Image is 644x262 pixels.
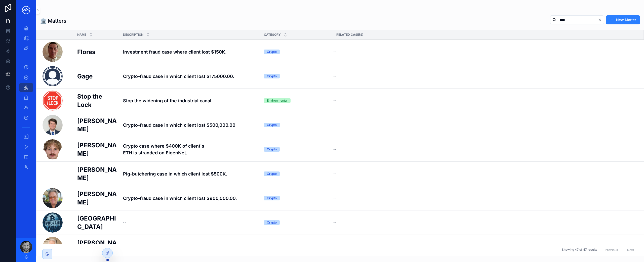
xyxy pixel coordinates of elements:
a: -- [333,50,638,54]
a: Pig-butchering case in which client lost $500K. [123,170,258,177]
a: -- [333,196,638,200]
div: Crypto [267,171,277,176]
a: Crypto [264,50,330,54]
a: Crypto-fraud case in which client lost $900,000.00. [123,195,258,202]
span: -- [123,221,126,225]
div: Crypto [267,74,277,78]
h1: 🏛️ Matters [40,17,66,24]
a: Flores [77,48,117,56]
div: Crypto [267,123,277,127]
a: [GEOGRAPHIC_DATA] [77,214,117,231]
a: [PERSON_NAME] [77,165,117,182]
span: Related Case(s) [336,33,364,37]
a: Crypto [264,196,330,200]
div: Crypto [267,220,277,225]
h2: Flores [77,48,95,56]
span: Description [123,33,143,37]
a: -- [333,172,638,176]
button: New Matter [606,15,640,24]
img: App logo [20,6,32,14]
a: Stop the widening of the industrial canal. [123,97,258,104]
span: Category [264,33,281,37]
a: Crypto [264,147,330,152]
a: Environmental [264,98,330,103]
h2: Gage [77,72,93,80]
span: -- [333,196,336,200]
a: -- [333,147,638,151]
a: [PERSON_NAME] [77,239,117,255]
a: Crypto [264,171,330,176]
span: Name [77,33,86,37]
a: [PERSON_NAME] [77,141,117,158]
span: -- [333,172,336,176]
a: Crypto-fraud case in which client lost $175000.00. [123,73,258,80]
a: [PERSON_NAME] [77,190,117,206]
span: Showing 47 of 47 results [562,248,597,252]
a: [PERSON_NAME] [77,117,117,133]
a: -- [333,74,638,78]
a: -- [333,221,638,225]
div: Crypto [267,50,277,54]
a: Gage [77,72,117,80]
a: Crypto-fraud case in which client lost $500,000.00 [123,122,258,128]
div: Crypto [267,196,277,200]
button: Clear [598,18,604,22]
span: -- [333,50,336,54]
a: -- [333,99,638,103]
div: Environmental [267,98,288,103]
span: -- [333,99,336,103]
a: Stop the Lock [77,92,117,109]
span: -- [333,147,336,151]
a: -- [123,221,258,225]
a: Crypto case where $400K of client's ETH is stranded on EigenNet. [123,143,258,156]
span: -- [333,74,336,78]
a: -- [333,123,638,127]
a: Investment fraud case where client lost $150K. [123,49,258,55]
a: Crypto [264,74,330,78]
a: Crypto [264,123,330,127]
span: -- [333,123,336,127]
div: Crypto [267,147,277,152]
a: Crypto [264,220,330,225]
span: -- [333,221,336,225]
a: [PERSON_NAME] [PERSON_NAME] [333,243,638,251]
div: scrollable content [16,20,36,178]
